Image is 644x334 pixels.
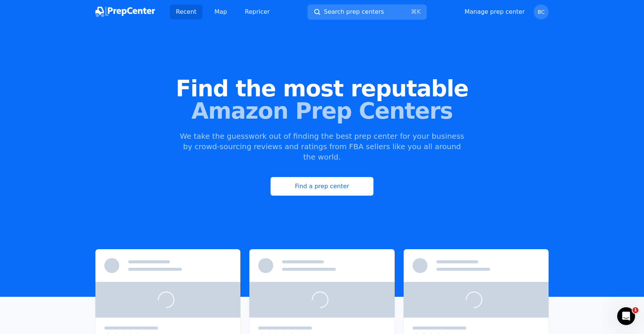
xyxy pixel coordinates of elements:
span: 1 [632,307,638,313]
button: BC [534,4,549,19]
span: BC [537,9,544,15]
kbd: K [417,8,421,15]
button: Search prep centers⌘K [307,4,427,20]
iframe: Intercom live chat [617,307,635,325]
img: PrepCenter [95,7,155,17]
p: We take the guesswork out of finding the best prep center for your business by crowd-sourcing rev... [179,131,465,162]
a: Map [208,4,233,19]
kbd: ⌘ [411,8,417,15]
span: Search prep centers [324,7,384,16]
a: Manage prep center [464,7,525,16]
span: Find the most reputable [12,77,632,100]
a: Repricer [239,4,276,19]
span: Amazon Prep Centers [12,100,632,122]
a: Find a prep center [271,177,373,196]
a: Recent [170,4,202,19]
